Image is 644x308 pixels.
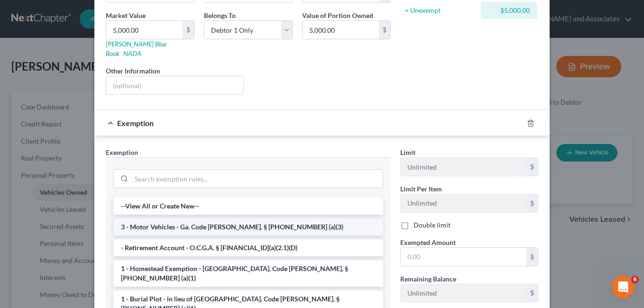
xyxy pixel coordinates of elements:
label: Value of Portion Owned [302,10,373,20]
label: Market Value [106,10,146,20]
span: Belongs To [204,11,236,19]
div: $5,000.00 [488,6,530,15]
a: [PERSON_NAME] Blue Book [106,40,166,57]
span: Exemption [106,148,138,156]
iframe: Intercom live chat [612,276,635,299]
input: -- [401,284,526,302]
label: Limit Per Item [400,184,442,194]
li: - Retirement Account - O.C.G.A. § [FINANCIAL_ID](a)(2.1)(D) [113,239,383,256]
input: 0.00 [401,248,526,266]
input: 0.00 [303,21,379,39]
label: Double limit [414,220,451,230]
div: $ [183,21,194,39]
input: (optional) [106,76,243,94]
li: 3 - Motor Vehicles - Ga. Code [PERSON_NAME]. § [PHONE_NUMBER] (a)(3) [113,218,383,236]
span: 6 [631,276,639,283]
div: $ [526,284,538,302]
span: Exempted Amount [400,238,456,246]
span: Limit [400,148,415,156]
a: NADA [123,49,141,57]
label: Other Information [106,66,160,76]
input: -- [401,158,526,176]
div: $ [526,158,538,176]
div: $ [526,194,538,212]
input: -- [401,194,526,212]
div: = Unexempt [405,6,477,15]
li: --View All or Create New-- [113,198,383,215]
li: 1 - Homestead Exemption - [GEOGRAPHIC_DATA]. Code [PERSON_NAME]. § [PHONE_NUMBER] (a)(1) [113,260,383,287]
input: 0.00 [106,21,183,39]
div: $ [526,248,538,266]
label: Remaining Balance [400,274,456,284]
input: Search exemption rules... [131,170,383,188]
div: $ [379,21,390,39]
span: Exemption [117,118,154,127]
